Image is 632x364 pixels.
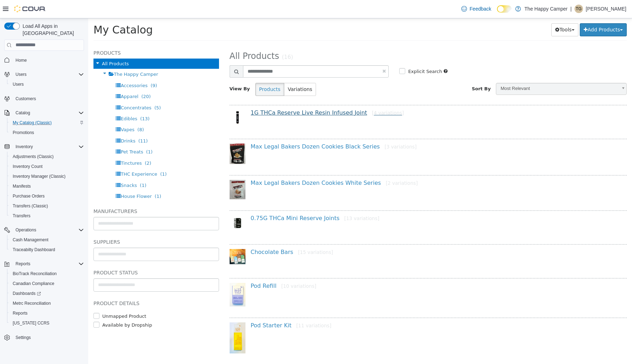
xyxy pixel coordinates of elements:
[13,81,24,87] span: Users
[10,279,84,288] span: Canadian Compliance
[13,70,29,79] button: Users
[49,109,56,114] span: (8)
[570,5,572,13] p: |
[141,265,157,288] img: 150
[14,5,46,12] img: Cova
[7,298,87,308] button: Metrc Reconciliation
[32,87,63,92] span: Concentrates
[13,226,39,234] button: Operations
[16,335,31,340] span: Settings
[1,332,87,342] button: Settings
[586,5,626,13] p: [PERSON_NAME]
[7,181,87,191] button: Manifests
[13,130,34,135] span: Promotions
[52,98,61,103] span: (13)
[10,152,84,161] span: Adjustments (Classic)
[163,161,330,168] a: Max Legal Bakers Dozen Cookies White Series[2 variations]
[1,93,87,104] button: Customers
[13,70,84,79] span: Users
[16,57,27,63] span: Home
[32,131,55,136] span: Pet Treats
[13,237,48,243] span: Cash Management
[384,68,403,73] span: Sort By
[13,260,33,268] button: Reports
[10,319,52,327] a: [US_STATE] CCRS
[163,196,291,203] a: 0.75G THCa Mini Reserve Joints[13 variations]
[13,109,33,117] button: Catalog
[13,213,30,219] span: Transfers
[7,289,87,298] a: Dashboards
[10,319,84,327] span: Washington CCRS
[13,226,84,234] span: Operations
[12,303,64,310] label: Available by Dropship
[32,75,50,81] span: Apparel
[56,142,63,147] span: (2)
[10,80,26,89] a: Users
[458,2,494,16] a: Feedback
[141,125,157,146] img: 150
[32,98,49,103] span: Edibles
[10,289,84,298] span: Dashboards
[5,281,131,289] h5: Product Details
[53,75,63,81] span: (20)
[7,235,87,245] button: Cash Management
[62,65,69,70] span: (9)
[32,153,69,158] span: THC Experience
[10,128,37,137] a: Promotions
[10,289,44,298] a: Dashboards
[10,182,84,190] span: Manifests
[576,5,582,13] span: TG
[141,231,157,246] img: 150
[10,299,54,308] a: Metrc Reconciliation
[13,333,84,342] span: Settings
[10,309,84,317] span: Reports
[4,52,84,361] nav: Complex example
[10,299,84,308] span: Metrc Reconciliation
[13,164,43,169] span: Inventory Count
[10,119,55,127] a: My Catalog (Classic)
[32,142,54,147] span: Tinctures
[14,43,41,48] span: All Products
[16,227,36,233] span: Operations
[5,219,131,228] h5: Suppliers
[141,68,162,73] span: View By
[26,53,70,59] span: The Happy Camper
[32,65,59,70] span: Accessories
[210,231,245,237] small: [15 variations]
[7,201,87,211] button: Transfers (Classic)
[10,192,84,200] span: Purchase Orders
[50,120,60,125] span: (11)
[10,309,30,317] a: Reports
[284,92,316,97] small: [4 variations]
[163,125,329,132] a: Max Legal Bakers Dozen Cookies Black Series[3 variations]
[13,203,48,209] span: Transfers (Classic)
[72,153,78,158] span: (1)
[10,236,84,244] span: Cash Management
[497,5,512,13] input: Dark Mode
[10,128,84,137] span: Promotions
[10,202,84,210] span: Transfers (Classic)
[167,65,196,78] button: Products
[575,5,583,13] div: Tyler Giamberini
[10,245,58,254] a: Traceabilty Dashboard
[10,212,33,220] a: Transfers
[32,164,49,170] span: Snacks
[16,110,30,116] span: Catalog
[194,36,205,42] small: (16)
[10,212,84,220] span: Transfers
[5,250,131,259] h5: Product Status
[5,189,131,197] h5: Manufacturers
[141,162,157,181] img: 150
[1,225,87,235] button: Operations
[10,269,84,278] span: BioTrack Reconciliation
[13,56,30,65] a: Home
[13,174,66,179] span: Inventory Manager (Classic)
[7,279,87,289] button: Canadian Compliance
[13,333,34,342] a: Settings
[318,50,354,57] label: Explicit Search
[13,183,31,189] span: Manifests
[193,265,228,271] small: [10 variations]
[13,281,54,286] span: Canadian Compliance
[32,175,63,181] span: House Flower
